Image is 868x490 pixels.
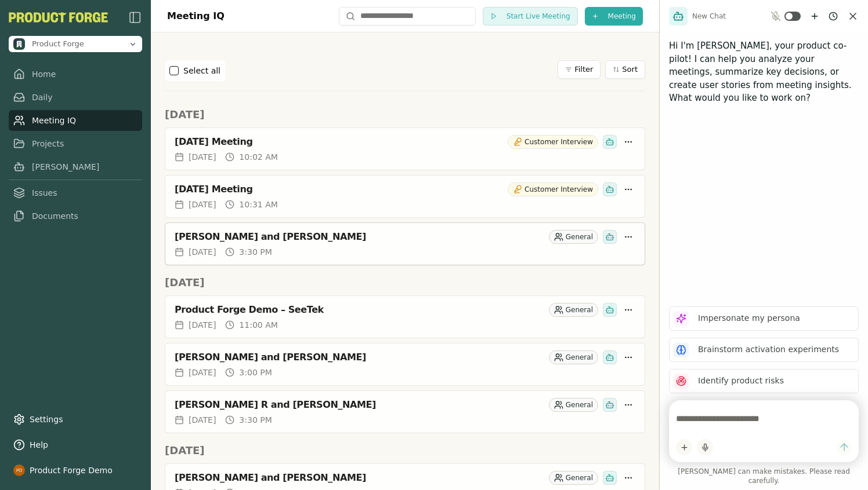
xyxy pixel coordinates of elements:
a: Daily [9,87,142,108]
p: Hi I'm [PERSON_NAME], your product co-pilot! I can help you analyze your meetings, summarize key ... [669,39,859,105]
label: Select all [183,65,220,76]
button: More options [621,471,635,485]
span: [DATE] [189,319,216,331]
a: Documents [9,206,142,226]
span: 10:31 AM [239,199,277,210]
button: Chat history [826,9,840,23]
button: Start dictation [697,439,713,455]
button: More options [621,135,635,149]
a: Product Forge Demo – SeeTekGeneral[DATE]11:00 AM [165,295,645,338]
a: [PERSON_NAME] [9,156,142,177]
button: Toggle ambient mode [784,12,801,21]
a: [DATE] MeetingCustomer Interview[DATE]10:31 AM [165,175,645,218]
a: Meeting IQ [9,110,142,131]
div: Smith has been invited [603,182,617,196]
button: More options [621,182,635,196]
div: [PERSON_NAME] R and [PERSON_NAME] [175,399,544,411]
div: [PERSON_NAME] and [PERSON_NAME] [175,472,544,484]
div: Smith has been invited [603,398,617,412]
img: sidebar [128,10,142,24]
div: Customer Interview [508,135,598,149]
p: Brainstorm activation experiments [698,343,839,356]
span: 3:30 PM [239,246,272,258]
div: General [549,303,598,317]
button: Send message [836,440,852,455]
button: More options [621,350,635,364]
button: Meeting [585,7,643,25]
span: New Chat [692,12,726,21]
button: Product Forge Demo [9,460,142,481]
span: [PERSON_NAME] can make mistakes. Please read carefully. [669,467,859,485]
div: [PERSON_NAME] and [PERSON_NAME] [175,352,544,363]
button: More options [621,303,635,317]
span: 11:00 AM [239,319,277,331]
img: Product Forge [13,38,25,50]
div: General [549,471,598,485]
span: [DATE] [189,414,216,426]
div: General [549,350,598,364]
button: New chat [808,9,822,23]
div: Smith has been invited [603,303,617,317]
div: [DATE] Meeting [175,136,503,148]
button: More options [621,398,635,412]
a: Issues [9,182,142,203]
div: Smith has been invited [603,350,617,364]
p: Impersonate my persona [698,312,800,324]
span: 3:30 PM [239,414,272,426]
button: Close chat [847,10,859,22]
span: 10:02 AM [239,151,277,163]
span: [DATE] [189,199,216,210]
div: Smith has been invited [603,135,617,149]
button: Help [9,434,142,455]
a: [PERSON_NAME] R and [PERSON_NAME]General[DATE]3:30 PM [165,390,645,433]
div: [DATE] Meeting [175,184,503,195]
button: Filter [558,60,601,79]
span: [DATE] [189,367,216,378]
button: Brainstorm activation experiments [669,338,859,362]
a: Settings [9,409,142,430]
img: Product Forge [9,12,108,23]
a: [PERSON_NAME] and [PERSON_NAME]General[DATE]3:00 PM [165,343,645,386]
button: Sort [605,60,645,79]
span: Meeting [608,12,636,21]
button: Start Live Meeting [483,7,578,25]
a: Home [9,64,142,85]
div: Product Forge Demo – SeeTek [175,304,544,316]
button: Add content to chat [676,439,692,455]
h2: [DATE] [165,443,645,459]
a: Projects [9,133,142,154]
button: Open organization switcher [9,36,142,52]
button: PF-Logo [9,12,108,23]
a: [PERSON_NAME] and [PERSON_NAME]General[DATE]3:30 PM [165,222,645,265]
button: More options [621,230,635,244]
a: [DATE] MeetingCustomer Interview[DATE]10:02 AM [165,127,645,170]
div: Smith has been invited [603,471,617,485]
div: Customer Interview [508,182,598,196]
span: Product Forge [32,39,84,49]
div: [PERSON_NAME] and [PERSON_NAME] [175,231,544,243]
span: [DATE] [189,246,216,258]
p: Identify product risks [698,375,784,387]
button: Identify product risks [669,369,859,393]
span: Start Live Meeting [507,12,570,21]
div: General [549,398,598,412]
button: Impersonate my persona [669,306,859,331]
h2: [DATE] [165,107,645,123]
div: Smith has been invited [603,230,617,244]
div: General [549,230,598,244]
h2: [DATE] [165,275,645,291]
h1: Meeting IQ [167,9,225,23]
img: profile [13,465,25,476]
span: 3:00 PM [239,367,272,378]
span: [DATE] [189,151,216,163]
